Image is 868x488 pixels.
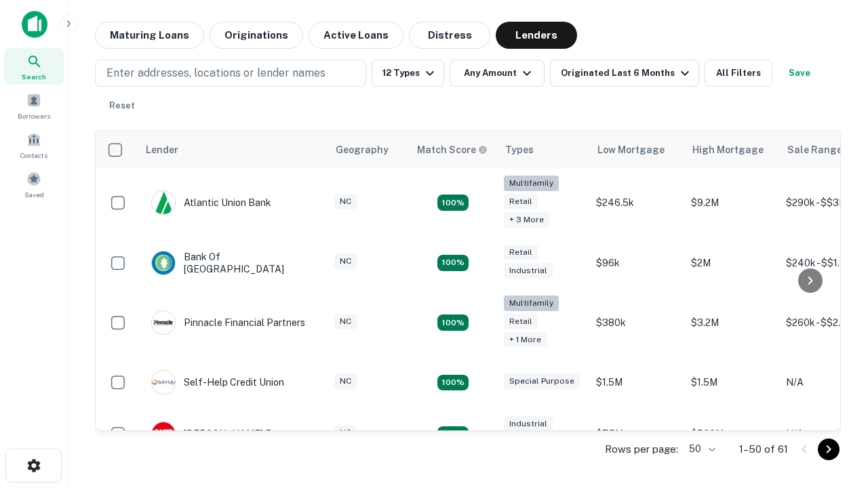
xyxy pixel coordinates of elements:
[146,142,178,158] div: Lender
[504,194,538,209] div: Retail
[22,11,47,38] img: capitalize-icon.png
[437,195,469,211] div: Matching Properties: 10, hasApolloMatch: undefined
[4,87,64,124] a: Borrowers
[437,314,469,331] div: Matching Properties: 18, hasApolloMatch: undefined
[210,22,303,49] button: Originations
[589,131,684,169] th: Low Mortgage
[504,373,580,389] div: Special Purpose
[684,439,717,459] div: 50
[4,48,64,85] a: Search
[818,439,840,460] button: Go to next page
[334,425,357,441] div: NC
[106,65,325,81] p: Enter addresses, locations or lender names
[152,371,175,394] img: picture
[151,251,314,275] div: Bank Of [GEOGRAPHIC_DATA]
[705,60,772,87] button: All Filters
[152,251,175,274] img: picture
[504,296,559,311] div: Multifamily
[409,22,490,49] button: Distress
[589,237,684,289] td: $96k
[561,65,693,81] div: Originated Last 6 Months
[787,142,842,158] div: Sale Range
[739,441,788,457] p: 1–50 of 61
[309,22,403,49] button: Active Loans
[589,289,684,357] td: $380k
[372,60,444,87] button: 12 Types
[409,131,497,169] th: Capitalize uses an advanced AI algorithm to match your search with the best lender. The match sco...
[18,110,50,121] span: Borrowers
[152,422,175,445] img: picture
[437,255,469,271] div: Matching Properties: 15, hasApolloMatch: undefined
[328,131,409,169] th: Geography
[684,357,779,408] td: $1.5M
[20,150,47,161] span: Contacts
[152,191,175,214] img: picture
[152,311,175,334] img: picture
[4,127,64,163] a: Contacts
[417,142,485,157] h6: Match Score
[151,370,284,394] div: Self-help Credit Union
[589,357,684,408] td: $1.5M
[336,142,389,158] div: Geography
[504,212,549,228] div: + 3 more
[22,71,46,82] span: Search
[684,289,779,357] td: $3.2M
[334,253,357,269] div: NC
[504,176,559,191] div: Multifamily
[505,142,534,158] div: Types
[589,169,684,237] td: $246.5k
[334,194,357,209] div: NC
[437,426,469,443] div: Matching Properties: 14, hasApolloMatch: undefined
[151,190,271,215] div: Atlantic Union Bank
[605,441,678,457] p: Rows per page:
[504,332,547,348] div: + 1 more
[417,142,488,157] div: Capitalize uses an advanced AI algorithm to match your search with the best lender. The match sco...
[778,60,821,87] button: Save your search to get updates of matches that match your search criteria.
[496,22,577,49] button: Lenders
[24,189,44,200] span: Saved
[100,92,144,119] button: Reset
[4,166,64,203] a: Saved
[497,131,589,169] th: Types
[334,314,357,329] div: NC
[684,237,779,289] td: $2M
[151,310,305,335] div: Pinnacle Financial Partners
[334,373,357,389] div: NC
[504,314,538,329] div: Retail
[597,142,665,158] div: Low Mortgage
[504,245,538,260] div: Retail
[684,408,779,460] td: $500M
[684,131,779,169] th: High Mortgage
[450,60,545,87] button: Any Amount
[504,263,553,279] div: Industrial
[151,422,292,446] div: [PERSON_NAME] Fargo
[550,60,699,87] button: Originated Last 6 Months
[95,60,366,87] button: Enter addresses, locations or lender names
[589,408,684,460] td: $7.5M
[437,375,469,391] div: Matching Properties: 11, hasApolloMatch: undefined
[95,22,204,49] button: Maturing Loans
[692,142,764,158] div: High Mortgage
[684,169,779,237] td: $9.2M
[138,131,328,169] th: Lender
[800,336,868,401] iframe: Chat Widget
[504,416,553,432] div: Industrial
